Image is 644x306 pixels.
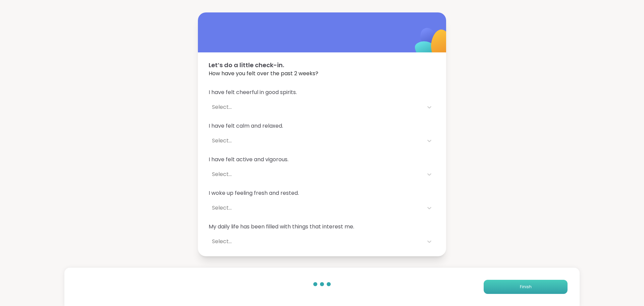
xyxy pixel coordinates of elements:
div: Select... [212,103,420,111]
span: I woke up feeling fresh and rested. [209,189,435,197]
span: I have felt calm and relaxed. [209,122,435,130]
span: I have felt cheerful in good spirits. [209,88,435,96]
div: Select... [212,137,420,145]
span: My daily life has been filled with things that interest me. [209,223,435,231]
div: Select... [212,204,420,212]
button: Finish [484,280,568,294]
img: ShareWell Logomark [399,10,466,77]
div: Select... [212,237,420,246]
span: Let’s do a little check-in. [209,60,435,70]
div: Select... [212,170,420,178]
span: I have felt active and vigorous. [209,156,435,164]
span: How have you felt over the past 2 weeks? [209,70,435,78]
span: Finish [520,284,532,290]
